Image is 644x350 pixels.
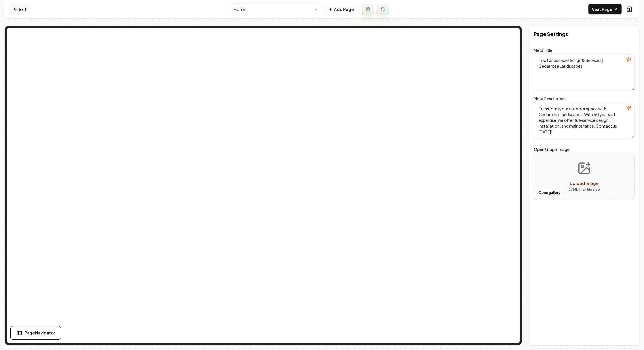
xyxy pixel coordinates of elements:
label: Open Graph Image [534,146,634,153]
a: Visit Page [588,4,622,14]
p: 30 MB max file size [568,187,600,192]
button: Open gallery [536,188,562,197]
button: Upload image [564,157,605,197]
button: Page Navigator [10,326,61,340]
span: Page Navigator [24,330,55,336]
span: Upload image [570,181,599,186]
a: Exit [9,4,30,14]
button: Add Page [324,4,358,14]
label: Meta Title [534,48,552,53]
button: Regenerate page [377,4,389,14]
h2: Page Settings [534,30,568,38]
label: Meta Description [534,96,566,101]
button: Add admin page prompt [362,4,374,14]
